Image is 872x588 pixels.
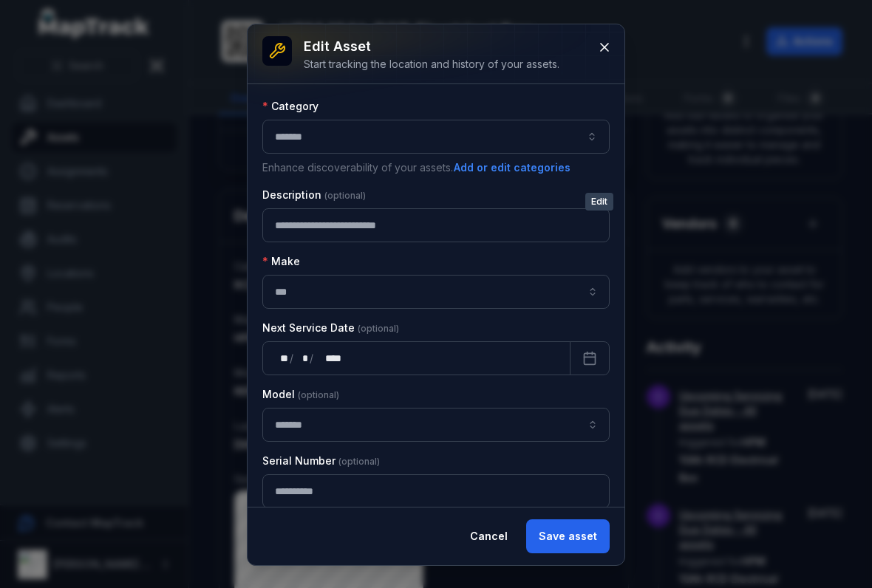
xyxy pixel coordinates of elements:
label: Model [262,387,339,402]
span: Edit [585,193,613,211]
label: Serial Number [262,454,380,468]
input: asset-edit:cf[9e2fc107-2520-4a87-af5f-f70990c66785]-label [262,275,610,309]
button: Add or edit categories [453,160,571,176]
h3: Edit asset [304,36,559,57]
label: Category [262,99,319,114]
button: Cancel [457,519,520,553]
button: Calendar [570,341,610,375]
div: / [310,351,315,366]
button: Save asset [526,519,610,553]
input: asset-edit:cf[15485646-641d-4018-a890-10f5a66d77ec]-label [262,408,610,442]
div: Start tracking the location and history of your assets. [304,57,559,72]
div: day, [275,351,290,366]
div: month, [295,351,310,366]
label: Next Service Date [262,321,399,335]
p: Enhance discoverability of your assets. [262,160,610,176]
label: Description [262,188,366,202]
label: Make [262,254,300,269]
div: / [290,351,295,366]
div: year, [315,351,343,366]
